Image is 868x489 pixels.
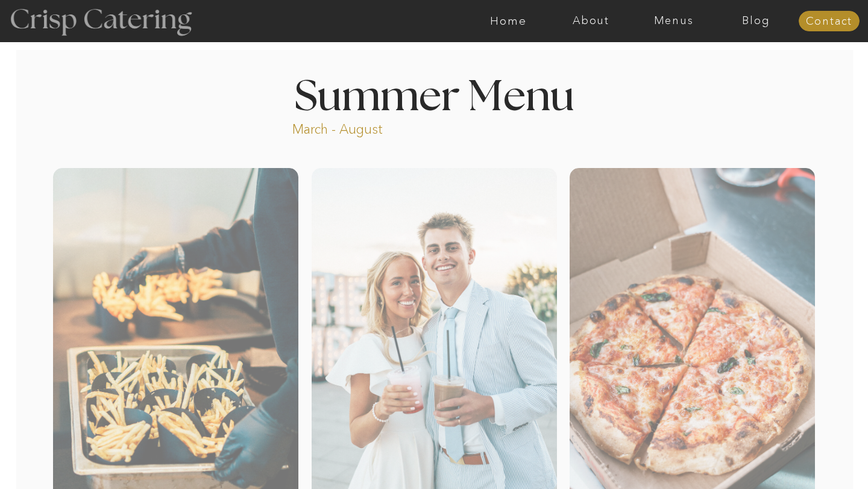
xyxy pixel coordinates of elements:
h1: Summer Menu [266,76,602,112]
a: Blog [715,15,797,27]
a: Menus [632,15,715,27]
a: About [550,15,632,27]
a: Contact [799,16,860,28]
a: Home [467,15,550,27]
p: March - August [292,120,458,134]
